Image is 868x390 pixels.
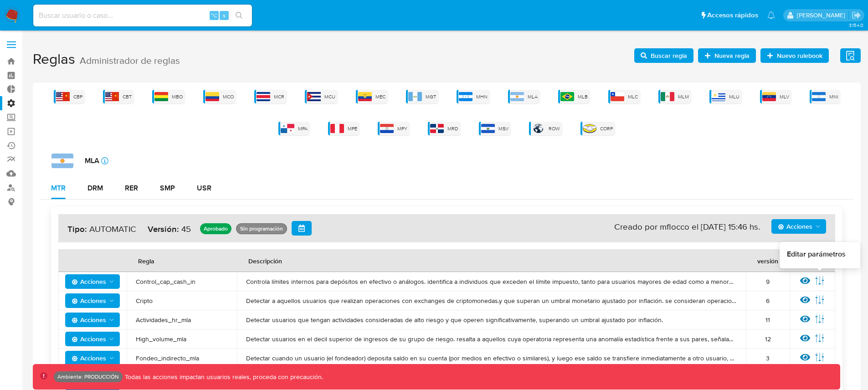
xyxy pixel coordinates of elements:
input: Buscar usuario o caso... [33,10,252,21]
p: Todas las acciones impactan usuarios reales, proceda con precaución. [123,373,323,381]
a: Notificaciones [767,11,775,19]
span: s [223,11,226,20]
span: ⌥ [211,11,217,20]
button: search-icon [230,9,248,22]
p: pio.zecchi@mercadolibre.com [797,11,848,20]
a: Salir [852,10,861,20]
span: Editar parámetros [787,249,846,259]
span: Accesos rápidos [707,10,758,20]
p: Ambiente: PRODUCCIÓN [57,375,119,379]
